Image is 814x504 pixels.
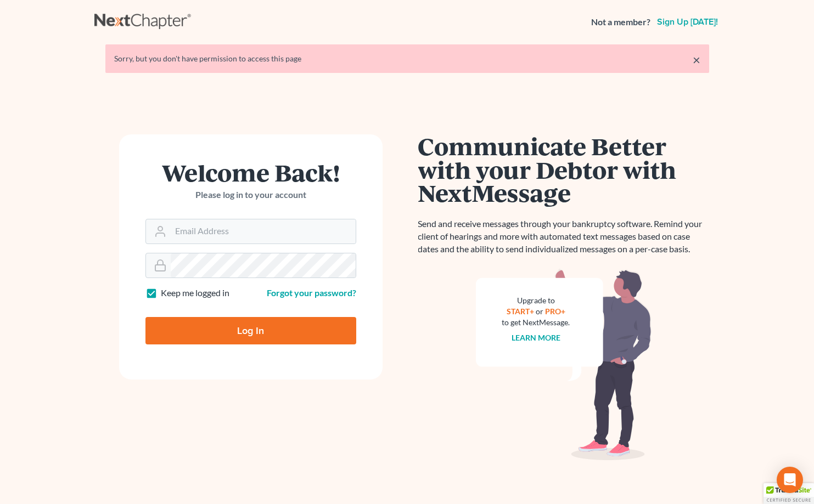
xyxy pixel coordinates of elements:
[418,134,709,205] h1: Communicate Better with your Debtor with NextMessage
[161,287,229,299] label: Keep me logged in
[171,219,356,243] input: Email Address
[693,53,700,66] a: ×
[476,269,652,461] img: nextmessage_bg-59042aed3d76b12b5cd301f8e5b87938c9018125f34e5fa2b7a6b67550977c72.svg
[418,218,709,256] p: Send and receive messages through your bankruptcy software. Remind your client of hearings and mo...
[591,16,650,29] strong: Not a member?
[145,161,356,184] h1: Welcome Back!
[777,467,803,493] div: Open Intercom Messenger
[114,53,700,64] div: Sorry, but you don't have permission to access this page
[145,189,356,201] p: Please log in to your account
[267,287,356,298] a: Forgot your password?
[764,483,814,504] div: TrustedSite Certified
[502,295,570,306] div: Upgrade to
[545,307,565,316] a: PRO+
[507,307,534,316] a: START+
[502,317,570,328] div: to get NextMessage.
[512,333,560,342] a: Learn more
[655,18,720,26] a: Sign up [DATE]!
[536,307,543,316] span: or
[145,317,356,344] input: Log In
